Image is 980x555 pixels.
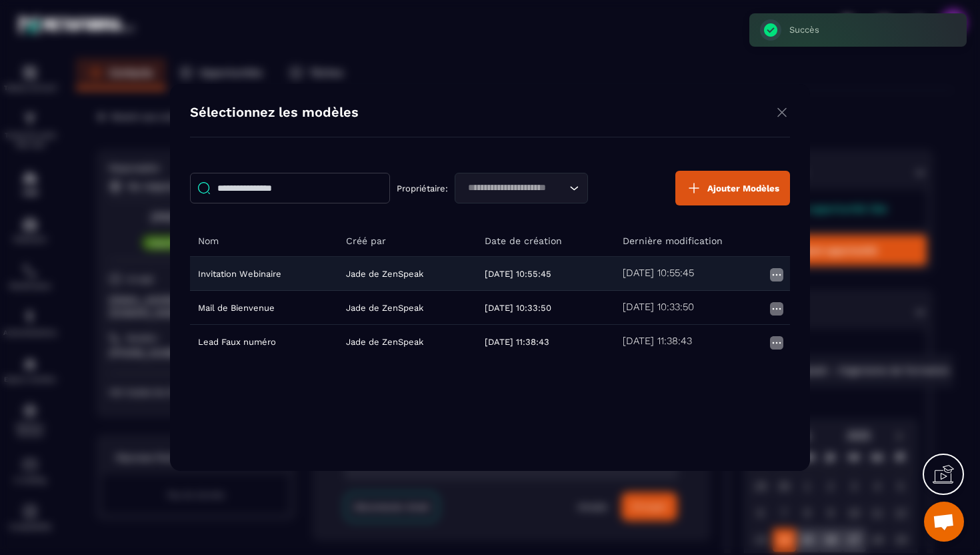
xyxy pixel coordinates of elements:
td: [DATE] 10:55:45 [477,257,615,291]
span: Ajouter Modèles [707,183,779,193]
th: Nom [190,225,338,257]
button: Ajouter Modèles [675,171,790,205]
td: [DATE] 11:38:43 [477,325,615,359]
th: Créé par [338,225,477,257]
div: Ouvrir le chat [924,502,964,542]
td: Jade de ZenSpeak [338,325,477,359]
h5: [DATE] 10:33:50 [623,301,694,314]
h5: [DATE] 11:38:43 [623,335,692,348]
td: Jade de ZenSpeak [338,257,477,291]
img: more icon [769,301,785,317]
td: Lead Faux numéro [190,325,338,359]
input: Search for option [463,181,566,195]
th: Dernière modification [615,225,790,257]
div: Search for option [455,173,588,203]
td: [DATE] 10:33:50 [477,291,615,325]
th: Date de création [477,225,615,257]
h4: Sélectionnez les modèles [190,104,359,123]
td: Mail de Bienvenue [190,291,338,325]
td: Jade de ZenSpeak [338,291,477,325]
img: more icon [769,267,785,283]
td: Invitation Webinaire [190,257,338,291]
p: Propriétaire: [397,183,448,193]
img: plus [686,180,702,196]
img: close [774,104,790,121]
h5: [DATE] 10:55:45 [623,267,694,280]
img: more icon [769,335,785,351]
